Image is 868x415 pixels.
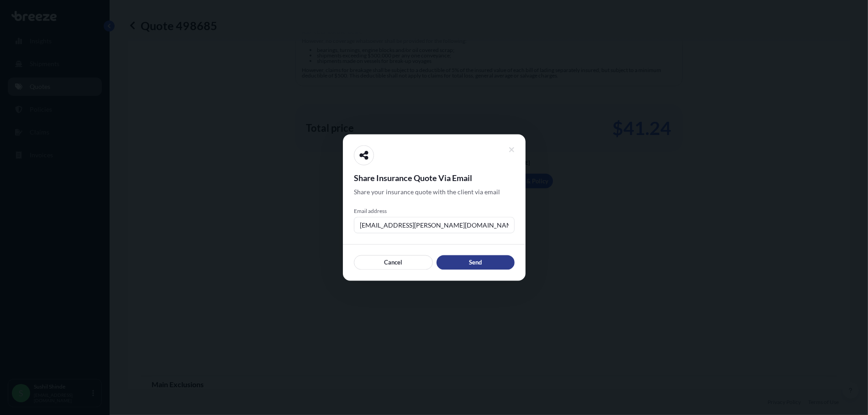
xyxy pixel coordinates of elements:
span: Share Insurance Quote Via Email [354,173,515,184]
p: Send [469,258,482,267]
button: Send [437,255,515,270]
input: example@gmail.com [354,217,515,233]
span: Email address [354,208,515,215]
p: Cancel [384,258,402,267]
span: Share your insurance quote with the client via email [354,188,500,197]
button: Cancel [354,255,433,270]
